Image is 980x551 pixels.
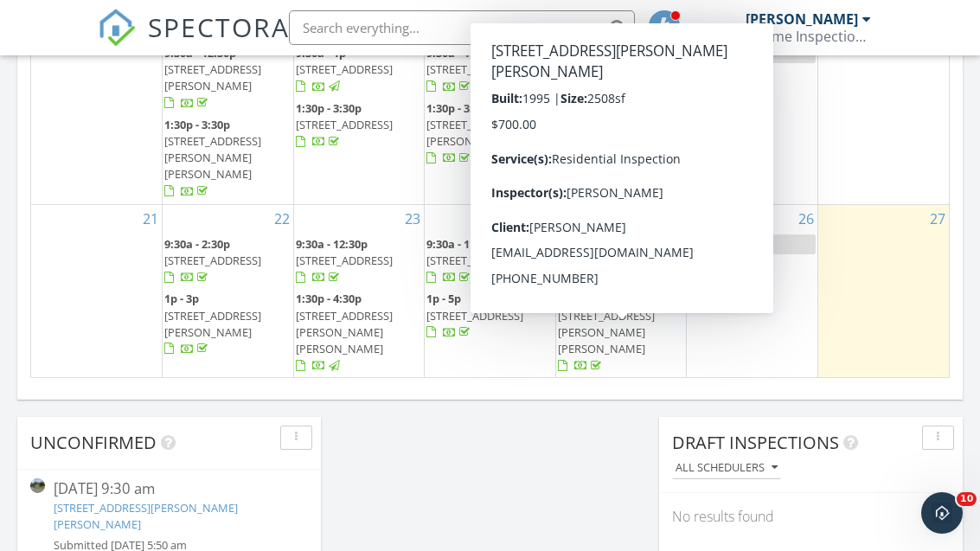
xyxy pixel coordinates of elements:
[425,204,556,378] td: Go to September 24, 2025
[164,253,261,268] span: [STREET_ADDRESS]
[98,9,136,47] img: The Best Home Inspection Software - Spectora
[663,205,686,233] a: Go to September 25, 2025
[659,493,963,540] div: No results found
[164,117,230,132] span: 1:30p - 3:30p
[795,205,817,233] a: Go to September 26, 2025
[296,99,423,153] a: 1:30p - 3:30p [STREET_ADDRESS]
[426,234,554,289] a: 9:30a - 11:30a [STREET_ADDRESS]
[676,462,778,474] div: All schedulers
[425,14,556,205] td: Go to September 17, 2025
[426,117,523,149] span: [STREET_ADDRESS][PERSON_NAME]
[293,204,425,378] td: Go to September 23, 2025
[426,308,523,324] span: [STREET_ADDRESS]
[426,236,498,252] span: 9:30a - 11:30a
[296,61,393,77] span: [STREET_ADDRESS]
[163,14,294,205] td: Go to September 15, 2025
[163,204,294,378] td: Go to September 22, 2025
[98,23,290,60] a: SPECTORA
[426,43,554,98] a: 9:30a - 11:30a [STREET_ADDRESS]
[296,236,393,285] a: 9:30a - 12:30p [STREET_ADDRESS]
[296,234,423,289] a: 9:30a - 12:30p [STREET_ADDRESS]
[296,291,393,373] a: 1:30p - 4:30p [STREET_ADDRESS][PERSON_NAME][PERSON_NAME]
[687,204,818,378] td: Go to September 26, 2025
[289,10,635,45] input: Search everything...
[533,205,555,233] a: Go to September 24, 2025
[687,14,818,205] td: Go to September 19, 2025
[164,61,261,93] span: [STREET_ADDRESS][PERSON_NAME]
[698,28,871,45] div: Pioneer Home Inspection Services LLC
[426,61,523,77] span: [STREET_ADDRESS]
[746,10,858,28] div: [PERSON_NAME]
[31,14,163,205] td: Go to September 14, 2025
[426,291,461,306] span: 1p - 5p
[296,291,362,306] span: 1:30p - 4:30p
[296,236,368,252] span: 9:30a - 12:30p
[558,236,630,252] span: 9:30a - 12:30p
[558,45,655,111] a: 9:30a - 11:30a [STREET_ADDRESS][PERSON_NAME]
[921,492,963,534] iframe: Intercom live chat
[164,236,261,285] a: 9:30a - 2:30p [STREET_ADDRESS]
[54,500,238,532] a: [STREET_ADDRESS][PERSON_NAME][PERSON_NAME]
[164,289,291,360] a: 1p - 3p [STREET_ADDRESS][PERSON_NAME]
[817,14,949,205] td: Go to September 20, 2025
[426,45,523,93] a: 9:30a - 11:30a [STREET_ADDRESS]
[164,236,230,252] span: 9:30a - 2:30p
[164,291,199,306] span: 1p - 3p
[164,117,261,199] a: 1:30p - 3:30p [STREET_ADDRESS][PERSON_NAME][PERSON_NAME]
[558,291,608,306] span: 1p - 4:30p
[426,99,554,170] a: 1:30p - 3:30p [STREET_ADDRESS][PERSON_NAME]
[558,253,655,268] span: [STREET_ADDRESS]
[689,236,708,252] span: 12a
[271,205,293,233] a: Go to September 22, 2025
[558,61,655,93] span: [STREET_ADDRESS][PERSON_NAME]
[139,205,162,233] a: Go to September 21, 2025
[401,205,424,233] a: Go to September 23, 2025
[558,234,685,289] a: 9:30a - 12:30p [STREET_ADDRESS]
[296,289,423,376] a: 1:30p - 4:30p [STREET_ADDRESS][PERSON_NAME][PERSON_NAME]
[426,253,523,268] span: [STREET_ADDRESS]
[31,204,163,378] td: Go to September 21, 2025
[672,431,839,454] span: Draft Inspections
[148,9,290,45] span: SPECTORA
[558,117,608,132] span: 3:30p - 6p
[426,100,523,166] a: 1:30p - 3:30p [STREET_ADDRESS][PERSON_NAME]
[555,14,687,205] td: Go to September 18, 2025
[713,236,729,252] span: Off
[164,133,261,182] span: [STREET_ADDRESS][PERSON_NAME][PERSON_NAME]
[817,204,949,378] td: Go to September 27, 2025
[558,291,655,373] a: 1p - 4:30p [STREET_ADDRESS][PERSON_NAME][PERSON_NAME]
[672,457,781,480] button: All schedulers
[296,45,393,93] a: 9:30a - 1p [STREET_ADDRESS]
[296,308,393,356] span: [STREET_ADDRESS][PERSON_NAME][PERSON_NAME]
[30,478,45,493] img: streetview
[296,43,423,98] a: 9:30a - 1p [STREET_ADDRESS]
[426,291,523,339] a: 1p - 5p [STREET_ADDRESS]
[54,478,285,500] div: [DATE] 9:30 am
[558,289,685,376] a: 1p - 4:30p [STREET_ADDRESS][PERSON_NAME][PERSON_NAME]
[164,45,261,111] a: 9:30a - 12:30p [STREET_ADDRESS][PERSON_NAME]
[296,100,393,149] a: 1:30p - 3:30p [STREET_ADDRESS]
[558,115,685,186] a: 3:30p - 6p [STREET_ADDRESS][PERSON_NAME]
[293,14,425,205] td: Go to September 16, 2025
[558,117,655,183] a: 3:30p - 6p [STREET_ADDRESS][PERSON_NAME]
[164,43,291,114] a: 9:30a - 12:30p [STREET_ADDRESS][PERSON_NAME]
[164,291,261,356] a: 1p - 3p [STREET_ADDRESS][PERSON_NAME]
[558,43,685,114] a: 9:30a - 11:30a [STREET_ADDRESS][PERSON_NAME]
[296,100,362,116] span: 1:30p - 3:30p
[558,236,655,285] a: 9:30a - 12:30p [STREET_ADDRESS]
[426,236,523,285] a: 9:30a - 11:30a [STREET_ADDRESS]
[926,205,949,233] a: Go to September 27, 2025
[558,133,655,165] span: [STREET_ADDRESS][PERSON_NAME]
[296,117,393,132] span: [STREET_ADDRESS]
[164,115,291,202] a: 1:30p - 3:30p [STREET_ADDRESS][PERSON_NAME][PERSON_NAME]
[558,308,655,356] span: [STREET_ADDRESS][PERSON_NAME][PERSON_NAME]
[30,431,157,454] span: Unconfirmed
[555,204,687,378] td: Go to September 25, 2025
[164,234,291,289] a: 9:30a - 2:30p [STREET_ADDRESS]
[296,253,393,268] span: [STREET_ADDRESS]
[164,308,261,340] span: [STREET_ADDRESS][PERSON_NAME]
[957,492,977,506] span: 10
[426,100,492,116] span: 1:30p - 3:30p
[426,289,554,343] a: 1p - 5p [STREET_ADDRESS]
